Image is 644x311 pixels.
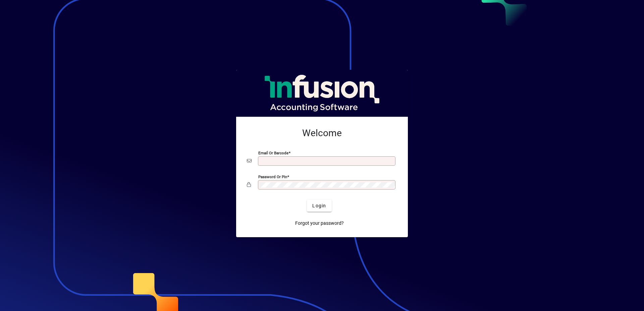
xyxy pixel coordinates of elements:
[295,220,344,227] span: Forgot your password?
[292,217,346,229] a: Forgot your password?
[258,151,288,155] mat-label: Email or Barcode
[307,200,331,212] button: Login
[247,127,397,139] h2: Welcome
[312,202,326,209] span: Login
[258,174,287,179] mat-label: Password or Pin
